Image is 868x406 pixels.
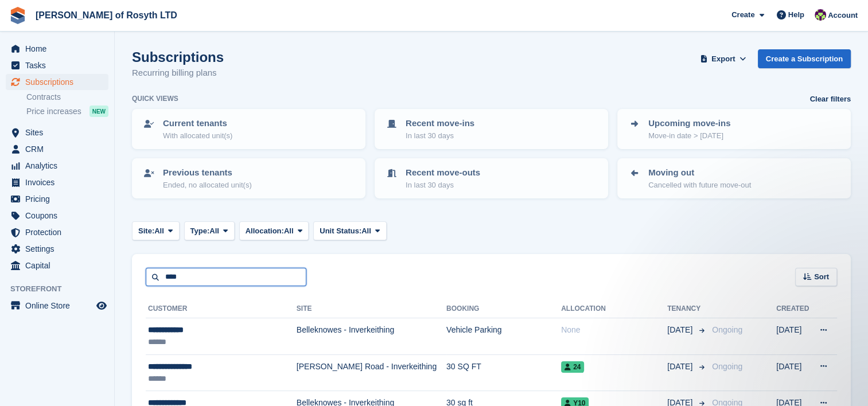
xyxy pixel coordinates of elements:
[6,257,108,274] a: menu
[6,241,108,257] a: menu
[25,141,94,157] span: CRM
[25,208,94,224] span: Coupons
[190,225,210,237] span: Type:
[25,158,94,174] span: Analytics
[25,241,94,257] span: Settings
[297,354,446,391] td: [PERSON_NAME] Road - Inverkeithing
[6,57,108,73] a: menu
[25,224,94,240] span: Protection
[163,166,252,179] p: Previous tenants
[712,362,742,371] span: Ongoing
[297,300,446,318] th: Site
[132,49,224,65] h1: Subscriptions
[146,300,297,318] th: Customer
[239,221,309,240] button: Allocation: All
[667,361,695,373] span: [DATE]
[89,106,108,117] div: NEW
[776,300,811,318] th: Created
[95,299,108,313] a: Preview store
[406,179,480,191] p: In last 30 days
[698,49,749,68] button: Export
[313,221,386,240] button: Unit Status: All
[561,300,667,318] th: Allocation
[133,159,364,197] a: Previous tenants Ended, no allocated unit(s)
[776,354,811,391] td: [DATE]
[132,221,180,240] button: Site: All
[6,124,108,140] a: menu
[376,110,607,148] a: Recent move-ins In last 30 days
[25,41,94,57] span: Home
[26,92,108,103] a: Contracts
[711,53,735,65] span: Export
[648,166,751,179] p: Moving out
[446,318,561,355] td: Vehicle Parking
[814,271,829,283] span: Sort
[667,300,707,318] th: Tenancy
[25,74,94,90] span: Subscriptions
[163,179,252,191] p: Ended, no allocated unit(s)
[6,174,108,190] a: menu
[31,6,182,25] a: [PERSON_NAME] of Rosyth LTD
[6,74,108,90] a: menu
[6,41,108,57] a: menu
[406,117,474,130] p: Recent move-ins
[361,225,371,237] span: All
[667,324,695,336] span: [DATE]
[828,10,858,21] span: Account
[209,225,219,237] span: All
[6,298,108,314] a: menu
[561,324,667,336] div: None
[26,105,108,118] a: Price increases NEW
[163,130,232,142] p: With allocated unit(s)
[446,300,561,318] th: Booking
[6,141,108,157] a: menu
[406,166,480,179] p: Recent move-outs
[776,318,811,355] td: [DATE]
[132,67,224,80] p: Recurring billing plans
[561,361,584,373] span: 24
[648,117,730,130] p: Upcoming move-ins
[6,158,108,174] a: menu
[25,174,94,190] span: Invoices
[25,57,94,73] span: Tasks
[25,124,94,140] span: Sites
[26,106,81,117] span: Price increases
[320,225,361,237] span: Unit Status:
[297,318,446,355] td: Belleknowes - Inverkeithing
[9,7,26,24] img: stora-icon-8386f47178a22dfd0bd8f6a31ec36ba5ce8667c1dd55bd0f319d3a0aa187defe.svg
[132,93,178,104] h6: Quick views
[758,49,851,68] a: Create a Subscription
[731,9,754,21] span: Create
[163,117,232,130] p: Current tenants
[6,191,108,207] a: menu
[154,225,164,237] span: All
[25,298,94,314] span: Online Store
[184,221,235,240] button: Type: All
[376,159,607,197] a: Recent move-outs In last 30 days
[648,130,730,142] p: Move-in date > [DATE]
[446,354,561,391] td: 30 SQ FT
[788,9,804,21] span: Help
[246,225,284,237] span: Allocation:
[648,179,751,191] p: Cancelled with future move-out
[809,93,851,105] a: Clear filters
[6,224,108,240] a: menu
[618,159,850,197] a: Moving out Cancelled with future move-out
[138,225,154,237] span: Site:
[133,110,364,148] a: Current tenants With allocated unit(s)
[25,191,94,207] span: Pricing
[25,257,94,274] span: Capital
[284,225,294,237] span: All
[618,110,850,148] a: Upcoming move-ins Move-in date > [DATE]
[10,283,114,295] span: Storefront
[815,9,826,21] img: Nina Briggs
[6,208,108,224] a: menu
[406,130,474,142] p: In last 30 days
[712,325,742,334] span: Ongoing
